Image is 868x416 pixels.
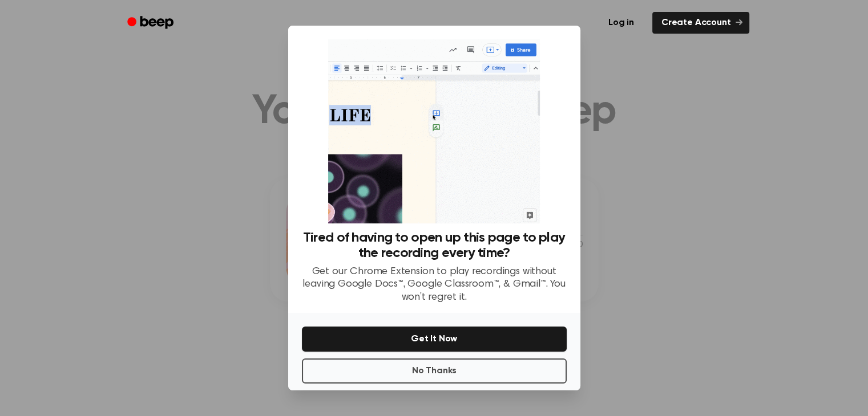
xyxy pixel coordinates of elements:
img: Beep extension in action [328,39,540,223]
h3: Tired of having to open up this page to play the recording every time? [302,230,567,261]
p: Get our Chrome Extension to play recordings without leaving Google Docs™, Google Classroom™, & Gm... [302,266,567,304]
button: Get It Now [302,327,567,352]
a: Beep [119,12,184,34]
a: Log in [597,10,645,36]
button: No Thanks [302,358,567,384]
a: Create Account [652,12,749,34]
